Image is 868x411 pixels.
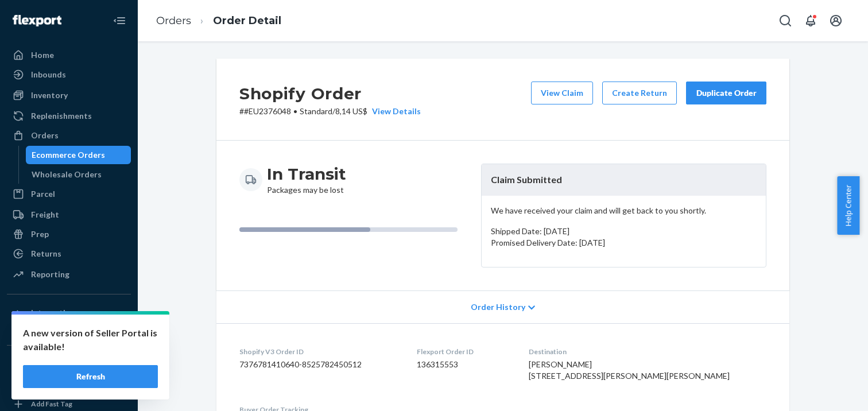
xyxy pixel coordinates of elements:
[529,347,766,356] dt: Destination
[31,130,59,141] div: Orders
[774,9,797,32] button: Open Search Box
[471,301,525,313] span: Order History
[7,374,131,393] a: Shopify Fast Tags
[31,248,61,259] div: Returns
[7,327,131,340] a: Add Integration
[31,90,68,101] div: Inventory
[156,14,191,27] a: Orders
[7,46,131,64] a: Home
[7,304,131,322] button: Integrations
[837,176,859,235] button: Help Center
[529,359,730,381] span: [PERSON_NAME] [STREET_ADDRESS][PERSON_NAME][PERSON_NAME]
[239,82,421,106] h2: Shopify Order
[602,82,677,104] button: Create Return
[31,188,55,200] div: Parcel
[31,399,72,409] div: Add Fast Tag
[32,169,102,180] div: Wholesale Orders
[300,106,332,116] span: Standard
[23,326,158,354] p: A new version of Seller Portal is available!
[31,307,79,319] div: Integrations
[7,245,131,263] a: Returns
[31,110,92,122] div: Replenishments
[491,237,757,249] p: Promised Delivery Date: [DATE]
[482,164,766,196] header: Claim Submitted
[239,106,421,117] p: # #EU2376048 / 8,14 US$
[7,355,131,373] button: Fast Tags
[31,269,69,280] div: Reporting
[267,164,346,184] h3: In Transit
[7,86,131,104] a: Inventory
[26,146,131,164] a: Ecommerce Orders
[31,69,66,80] div: Inbounds
[686,82,766,104] button: Duplicate Order
[147,4,290,38] ol: breadcrumbs
[32,149,105,161] div: Ecommerce Orders
[31,228,49,240] div: Prep
[491,205,757,216] p: We have received your claim and will get back to you shortly.
[799,9,822,32] button: Open notifications
[26,165,131,184] a: Wholesale Orders
[239,359,398,370] dd: 7376781410640-8525782450512
[293,106,297,116] span: •
[417,347,510,356] dt: Flexport Order ID
[367,106,421,117] button: View Details
[7,126,131,145] a: Orders
[7,397,131,411] a: Add Fast Tag
[31,209,59,220] div: Freight
[108,9,131,32] button: Close Navigation
[491,226,757,237] p: Shipped Date: [DATE]
[7,65,131,84] a: Inbounds
[531,82,593,104] button: View Claim
[13,15,61,26] img: Flexport logo
[23,365,158,388] button: Refresh
[31,49,54,61] div: Home
[239,347,398,356] dt: Shopify V3 Order ID
[7,107,131,125] a: Replenishments
[267,164,346,196] div: Packages may be lost
[7,185,131,203] a: Parcel
[7,265,131,284] a: Reporting
[213,14,281,27] a: Order Detail
[696,87,757,99] div: Duplicate Order
[417,359,510,370] dd: 136315553
[7,225,131,243] a: Prep
[824,9,847,32] button: Open account menu
[7,205,131,224] a: Freight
